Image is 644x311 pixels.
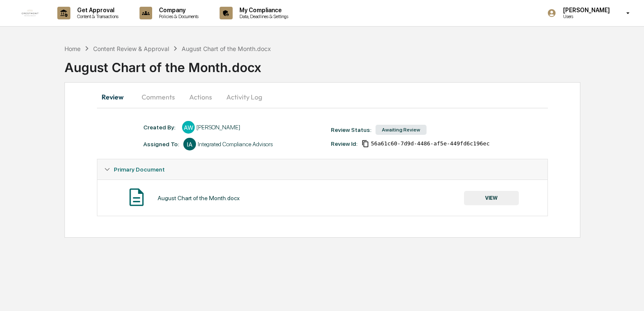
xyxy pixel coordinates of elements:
[143,124,178,131] div: Created By: ‎ ‎
[331,126,371,133] div: Review Status:
[135,87,182,107] button: Comments
[220,87,269,107] button: Activity Log
[143,141,179,147] div: Assigned To:
[331,140,357,147] div: Review Id:
[64,53,644,75] div: August Chart of the Month.docx
[93,45,169,52] div: Content Review & Approval
[97,180,547,216] div: Primary Document
[362,140,369,147] span: Copy Id
[376,125,427,135] div: Awaiting Review
[556,7,614,13] p: [PERSON_NAME]
[182,121,195,134] div: AW
[196,124,240,131] div: [PERSON_NAME]
[371,140,490,147] span: 56a61c60-7d9d-4486-af5e-449fd6c196ec
[464,191,519,205] button: VIEW
[97,159,547,180] div: Primary Document
[20,3,40,23] img: logo
[70,13,123,19] p: Content & Transactions
[158,195,240,201] div: August Chart of the Month.docx
[97,87,135,107] button: Review
[198,141,273,147] div: Integrated Compliance Advisors
[182,45,271,52] div: August Chart of the Month.docx
[97,87,548,107] div: secondary tabs example
[114,166,165,173] span: Primary Document
[64,45,80,52] div: Home
[183,138,196,150] div: IA
[70,7,123,13] p: Get Approval
[233,7,292,13] p: My Compliance
[556,13,614,19] p: Users
[152,7,203,13] p: Company
[182,87,220,107] button: Actions
[233,13,292,19] p: Data, Deadlines & Settings
[152,13,203,19] p: Policies & Documents
[126,187,147,208] img: Document Icon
